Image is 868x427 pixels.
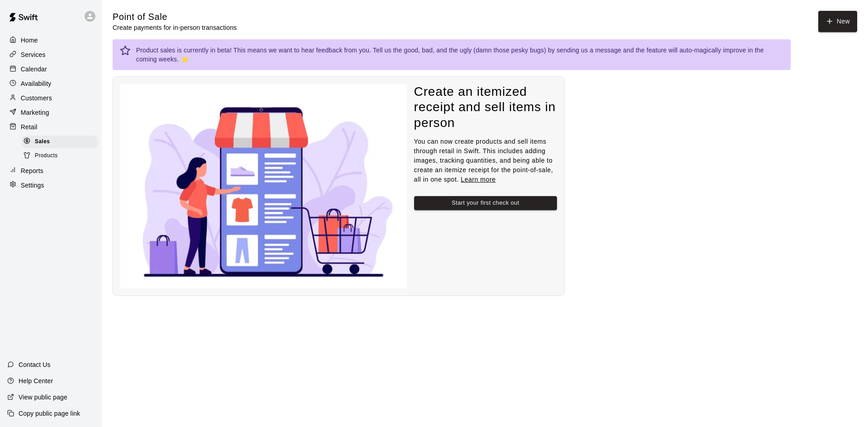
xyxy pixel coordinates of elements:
[22,149,102,163] a: Products
[113,23,237,32] p: Create payments for in-person transactions
[19,393,67,402] p: View public page
[557,47,621,54] a: sending us a message
[21,36,38,45] p: Home
[21,50,46,59] p: Services
[7,178,94,192] a: Settings
[113,11,237,23] h5: Point of Sale
[120,84,407,288] img: Nothing to see here
[21,166,43,175] p: Reports
[22,135,102,149] a: Sales
[21,65,47,74] p: Calendar
[818,11,857,32] button: New
[19,376,53,385] p: Help Center
[7,62,94,76] a: Calendar
[414,84,557,131] h4: Create an itemized receipt and sell items in person
[21,181,44,190] p: Settings
[35,137,50,146] span: Sales
[19,409,80,418] p: Copy public page link
[21,122,38,131] p: Retail
[21,79,52,88] p: Availability
[7,164,94,178] a: Reports
[19,360,51,369] p: Contact Us
[22,136,98,148] div: Sales
[414,196,557,210] button: Start your first check out
[7,48,94,61] a: Services
[136,42,783,67] div: Product sales is currently in beta! This means we want to hear feedback from you. Tell us the goo...
[7,106,94,119] a: Marketing
[22,150,98,162] div: Products
[21,108,49,117] p: Marketing
[35,151,58,160] span: Products
[7,77,94,90] a: Availability
[461,176,495,183] a: Learn more
[7,120,94,134] a: Retail
[21,94,52,103] p: Customers
[414,138,553,183] span: You can now create products and sell items through retail in Swift. This includes adding images, ...
[7,33,94,47] a: Home
[7,91,94,105] a: Customers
